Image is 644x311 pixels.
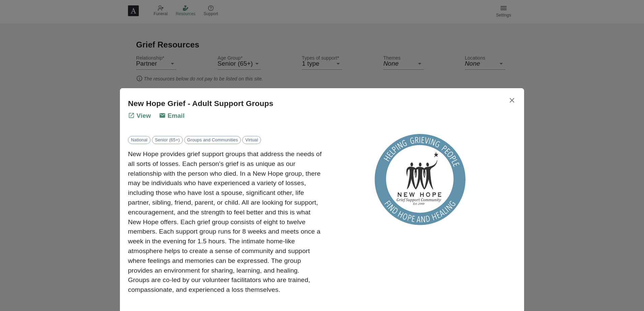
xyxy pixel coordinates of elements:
[159,111,185,127] a: Email
[185,137,241,143] span: Groups and Communities
[128,137,150,143] span: National
[128,108,151,129] a: View
[368,129,470,230] img: NewHopelogo16.jpg
[128,99,516,108] h4: New Hope Grief - Adult Support Groups
[243,137,261,143] span: Virtual
[128,111,151,120] p: View
[128,149,322,295] p: New Hope provides grief support groups that address the needs of all sorts of losses. Each person...
[152,137,183,143] span: Senior (65+)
